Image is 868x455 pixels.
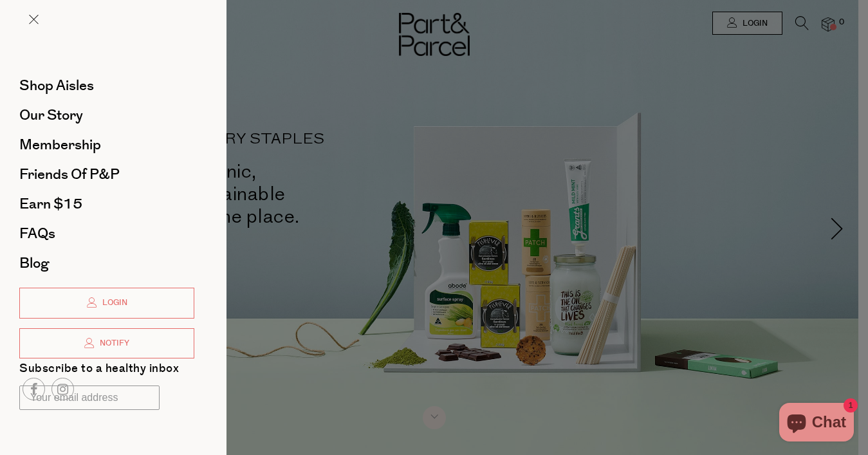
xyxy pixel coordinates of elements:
[19,194,82,214] span: Earn $15
[19,363,179,379] label: Subscribe to a healthy inbox
[19,108,194,122] a: Our Story
[19,105,83,125] span: Our Story
[19,138,194,152] a: Membership
[775,403,858,445] inbox-online-store-chat: Shopify online store chat
[19,227,194,241] a: FAQs
[19,135,101,155] span: Membership
[19,223,55,244] span: FAQs
[19,288,194,319] a: Login
[19,79,194,93] a: Shop Aisles
[19,253,49,274] span: Blog
[19,167,194,181] a: Friends of P&P
[19,75,94,96] span: Shop Aisles
[19,164,120,185] span: Friends of P&P
[19,197,194,211] a: Earn $15
[99,297,127,308] span: Login
[97,338,129,349] span: Notify
[19,256,194,270] a: Blog
[19,328,194,359] a: Notify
